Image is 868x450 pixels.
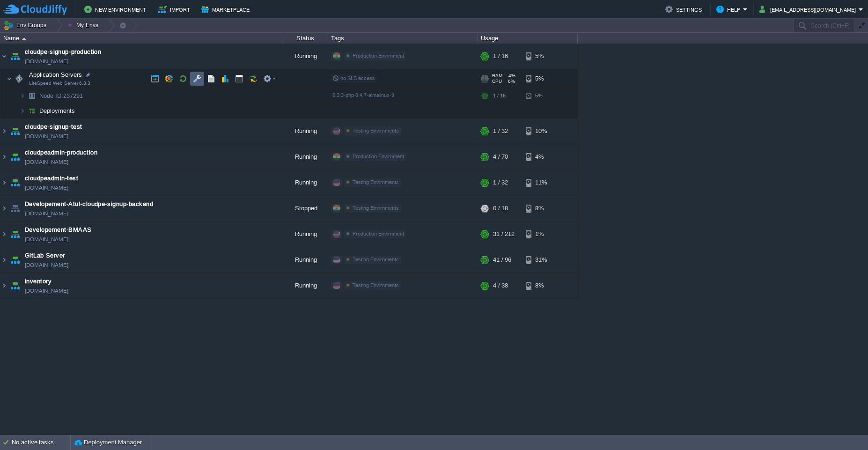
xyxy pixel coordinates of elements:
[493,170,508,195] div: 1 / 32
[281,273,328,298] div: Running
[493,44,508,69] div: 1 / 16
[506,73,515,79] span: 4%
[0,196,8,221] img: AMDAwAAAACH5BAEAAAAALAAAAAABAAEAAAICRAEAOw==
[3,19,50,32] button: Env Groups
[332,92,394,98] span: 6.3.3-php-8.4.7-almalinux-9
[0,44,8,69] img: AMDAwAAAACH5BAEAAAAALAAAAAABAAEAAAICRAEAOw==
[492,79,502,84] span: CPU
[526,170,556,195] div: 11%
[281,170,328,195] div: Running
[329,33,478,44] div: Tags
[25,251,65,260] a: GitLab Server
[353,128,399,133] span: Testing Envirnments
[353,257,399,262] span: Testing Envirnments
[38,92,84,100] a: Node ID:237291
[84,4,149,15] button: New Environment
[353,179,399,185] span: Testing Envirnments
[25,157,68,167] a: [DOMAIN_NAME]
[25,174,78,183] a: cloudpeadmin-test
[25,103,38,118] img: AMDAwAAAACH5BAEAAAAALAAAAAABAAEAAAICRAEAOw==
[526,144,556,170] div: 4%
[526,247,556,273] div: 31%
[492,73,502,79] span: RAM
[8,118,22,144] img: AMDAwAAAACH5BAEAAAAALAAAAAABAAEAAAICRAEAOw==
[25,286,68,295] a: [DOMAIN_NAME]
[20,89,25,103] img: AMDAwAAAACH5BAEAAAAALAAAAAABAAEAAAICRAEAOw==
[25,122,82,132] a: cloudpe-signup-test
[0,144,8,170] img: AMDAwAAAACH5BAEAAAAALAAAAAABAAEAAAICRAEAOw==
[493,118,508,144] div: 1 / 32
[281,118,328,144] div: Running
[0,170,8,195] img: AMDAwAAAACH5BAEAAAAALAAAAAABAAEAAAICRAEAOw==
[25,132,68,141] a: [DOMAIN_NAME]
[25,225,92,235] a: Developement-BMAAS
[25,89,38,103] img: AMDAwAAAACH5BAEAAAAALAAAAAABAAEAAAICRAEAOw==
[25,199,153,209] a: Developement-Atul-cloudpe-signup-backend
[526,69,556,88] div: 5%
[25,57,68,66] a: [DOMAIN_NAME]
[332,75,375,81] span: no SLB access
[158,4,193,15] button: Import
[8,196,22,221] img: AMDAwAAAACH5BAEAAAAALAAAAAABAAEAAAICRAEAOw==
[0,273,8,298] img: AMDAwAAAACH5BAEAAAAALAAAAAABAAEAAAICRAEAOw==
[281,44,328,69] div: Running
[526,44,556,69] div: 5%
[281,221,328,247] div: Running
[716,4,743,15] button: Help
[0,221,8,247] img: AMDAwAAAACH5BAEAAAAALAAAAAABAAEAAAICRAEAOw==
[28,71,83,79] span: Application Servers
[8,170,22,195] img: AMDAwAAAACH5BAEAAAAALAAAAAABAAEAAAICRAEAOw==
[526,196,556,221] div: 8%
[281,144,328,170] div: Running
[8,44,22,69] img: AMDAwAAAACH5BAEAAAAALAAAAAABAAEAAAICRAEAOw==
[38,107,76,115] a: Deployments
[353,53,404,59] span: Production Envirnment
[493,196,508,221] div: 0 / 18
[38,92,84,100] span: 237291
[74,438,142,447] button: Deployment Manager
[29,81,90,86] span: LiteSpeed Web Server 6.3.3
[7,69,12,88] img: AMDAwAAAACH5BAEAAAAALAAAAAABAAEAAAICRAEAOw==
[201,4,252,15] button: Marketplace
[353,205,399,211] span: Testing Envirnments
[25,209,68,218] a: [DOMAIN_NAME]
[353,282,399,288] span: Testing Envirnments
[12,435,70,450] div: No active tasks
[353,231,404,236] span: Production Envirnment
[39,92,63,99] span: Node ID:
[759,4,859,15] button: [EMAIL_ADDRESS][DOMAIN_NAME]
[353,154,404,159] span: Production Envirnment
[0,118,8,144] img: AMDAwAAAACH5BAEAAAAALAAAAAABAAEAAAICRAEAOw==
[68,19,101,32] button: My Envs
[20,103,25,118] img: AMDAwAAAACH5BAEAAAAALAAAAAABAAEAAAICRAEAOw==
[8,273,22,298] img: AMDAwAAAACH5BAEAAAAALAAAAAABAAEAAAICRAEAOw==
[281,196,328,221] div: Stopped
[526,221,556,247] div: 1%
[526,118,556,144] div: 10%
[1,33,281,44] div: Name
[493,273,508,298] div: 4 / 38
[506,79,515,84] span: 6%
[526,89,556,103] div: 5%
[493,144,508,170] div: 4 / 70
[28,71,83,78] a: Application ServersLiteSpeed Web Server 6.3.3
[0,247,8,273] img: AMDAwAAAACH5BAEAAAAALAAAAAABAAEAAAICRAEAOw==
[25,47,101,57] a: cloudpe-signup-production
[25,183,68,192] a: [DOMAIN_NAME]
[22,37,26,40] img: AMDAwAAAACH5BAEAAAAALAAAAAABAAEAAAICRAEAOw==
[8,247,22,273] img: AMDAwAAAACH5BAEAAAAALAAAAAABAAEAAAICRAEAOw==
[665,4,705,15] button: Settings
[25,277,51,286] a: inventory
[493,247,511,273] div: 41 / 96
[8,221,22,247] img: AMDAwAAAACH5BAEAAAAALAAAAAABAAEAAAICRAEAOw==
[25,148,97,157] a: cloudpeadmin-production
[25,260,68,270] a: [DOMAIN_NAME]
